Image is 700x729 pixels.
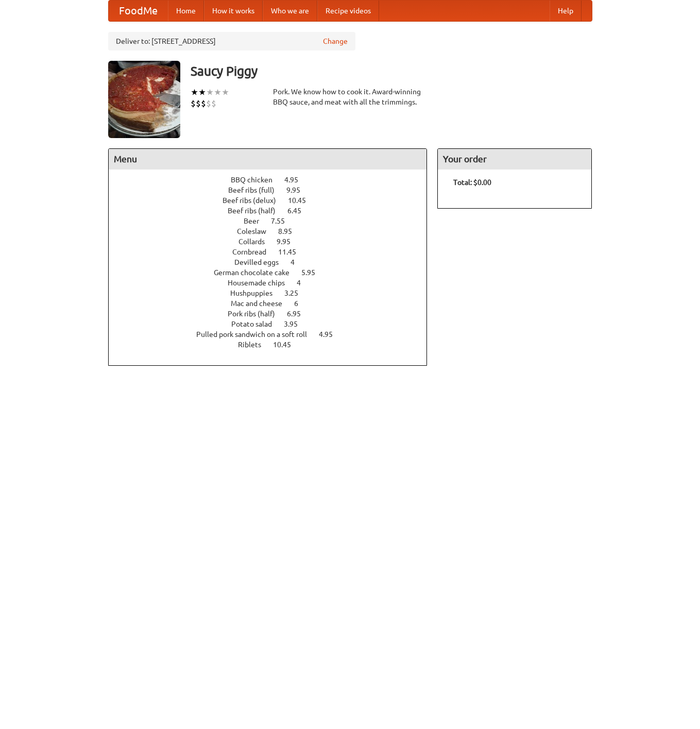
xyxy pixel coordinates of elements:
[286,186,311,194] span: 9.95
[230,289,283,297] span: Hushpuppies
[109,1,168,21] a: FoodMe
[223,196,286,205] span: Beef ribs (delux)
[323,36,348,46] a: Change
[214,268,300,277] span: German chocolate cake
[231,176,317,184] a: BBQ chicken 4.95
[278,227,302,235] span: 8.95
[453,178,491,187] b: Total: $0.00
[204,1,263,21] a: How it works
[228,207,320,215] a: Beef ribs (half) 6.45
[214,87,221,98] li: ★
[284,289,309,297] span: 3.25
[294,299,309,308] span: 6
[109,149,427,169] h4: Menu
[301,268,326,277] span: 5.95
[234,258,289,266] span: Devilled eggs
[232,248,277,256] span: Cornbread
[319,330,343,338] span: 4.95
[287,207,312,215] span: 6.45
[228,186,285,194] span: Beef ribs (full)
[284,320,308,328] span: 3.95
[237,227,277,235] span: Coleslaw
[231,299,293,308] span: Mac and cheese
[234,258,314,266] a: Devilled eggs 4
[231,299,317,308] a: Mac and cheese 6
[230,289,317,297] a: Hushpuppies 3.25
[273,87,428,107] div: Pork. We know how to cook it. Award-winning BBQ sauce, and meat with all the trimmings.
[237,227,311,235] a: Coleslaw 8.95
[228,279,295,287] span: Housemade chips
[206,98,211,109] li: $
[238,238,275,246] span: Collards
[238,238,310,246] a: Collards 9.95
[232,248,315,256] a: Cornbread 11.45
[221,87,229,98] li: ★
[291,258,305,266] span: 4
[277,238,301,246] span: 9.95
[438,149,591,169] h4: Your order
[228,207,286,215] span: Beef ribs (half)
[238,341,271,349] span: Riblets
[191,61,592,81] h3: Saucy Piggy
[271,217,295,225] span: 7.55
[108,61,180,138] img: angular.jpg
[238,341,310,349] a: Riblets 10.45
[223,196,325,205] a: Beef ribs (delux) 10.45
[228,310,285,318] span: Pork ribs (half)
[231,176,283,184] span: BBQ chicken
[196,330,352,338] a: Pulled pork sandwich on a soft roll 4.95
[108,32,355,50] div: Deliver to: [STREET_ADDRESS]
[278,248,306,256] span: 11.45
[244,217,269,225] span: Beer
[231,320,317,328] a: Potato salad 3.95
[288,196,316,205] span: 10.45
[191,87,198,98] li: ★
[198,87,206,98] li: ★
[201,98,206,109] li: $
[228,279,320,287] a: Housemade chips 4
[228,186,319,194] a: Beef ribs (full) 9.95
[297,279,311,287] span: 4
[273,341,301,349] span: 10.45
[196,98,201,109] li: $
[211,98,216,109] li: $
[206,87,214,98] li: ★
[191,98,196,109] li: $
[263,1,317,21] a: Who we are
[244,217,304,225] a: Beer 7.55
[317,1,379,21] a: Recipe videos
[287,310,311,318] span: 6.95
[196,330,317,338] span: Pulled pork sandwich on a soft roll
[228,310,320,318] a: Pork ribs (half) 6.95
[214,268,334,277] a: German chocolate cake 5.95
[231,320,282,328] span: Potato salad
[550,1,582,21] a: Help
[168,1,204,21] a: Home
[284,176,309,184] span: 4.95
